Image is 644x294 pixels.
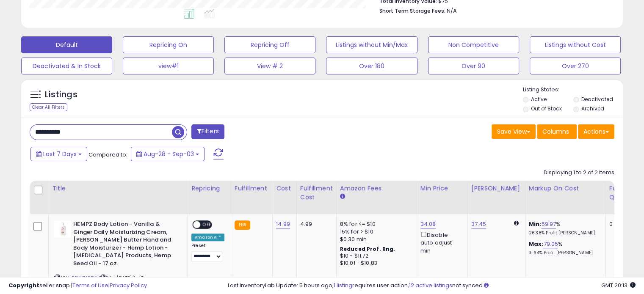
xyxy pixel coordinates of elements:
div: [PERSON_NAME] [471,184,522,193]
div: Displaying 1 to 2 of 2 items [544,169,614,177]
a: 1 listing [334,281,352,289]
div: % [529,240,599,256]
div: Fulfillable Quantity [609,184,638,202]
button: Over 90 [428,58,519,74]
div: % [529,220,599,236]
div: 8% for <= $10 [340,220,410,228]
a: 79.05 [543,240,558,248]
div: $10.01 - $10.83 [340,260,410,267]
button: Save View [492,124,536,139]
button: Deactivated & In Stock [21,58,112,74]
div: Last InventoryLab Update: 5 hours ago, requires user action, not synced. [228,282,636,290]
a: 59.97 [541,220,556,228]
label: Deactivated [581,96,613,103]
a: Terms of Use [72,281,108,289]
div: $10 - $11.72 [340,253,410,260]
div: Markup on Cost [529,184,602,193]
div: seller snap | | [8,282,147,290]
div: Repricing [191,184,227,193]
div: Min Price [420,184,464,193]
div: $0.30 min [340,236,410,243]
button: View # 2 [224,58,315,74]
div: Fulfillment Cost [300,184,333,202]
button: Filters [191,124,224,139]
span: Compared to: [88,151,127,159]
div: Amazon AI * [191,234,224,241]
span: OFF [200,221,214,228]
button: Listings without Min/Max [326,36,417,53]
button: Listings without Cost [530,36,621,53]
b: Max: [529,240,544,248]
label: Out of Stock [531,105,562,112]
small: FBA [235,220,250,230]
button: Aug-28 - Sep-03 [131,147,205,161]
strong: Copyright [8,281,39,289]
p: Listing States: [523,86,623,94]
div: Disable auto adjust min [420,230,461,255]
span: Last 7 Days [43,150,77,158]
button: Actions [578,124,614,139]
b: Short Term Storage Fees: [379,7,445,14]
b: Reduced Prof. Rng. [340,245,395,253]
label: Archived [581,105,604,112]
div: Clear All Filters [30,103,67,111]
div: 4.99 [300,220,330,228]
div: Fulfillment [235,184,269,193]
h5: Listings [45,89,77,101]
button: Repricing Off [224,36,315,53]
button: Over 270 [530,58,621,74]
div: 0 [609,220,636,228]
button: Non Competitive [428,36,519,53]
button: Over 180 [326,58,417,74]
img: 31fNBtsE00L._SL40_.jpg [54,220,71,237]
b: HEMPZ Body Lotion - Vanilla & Ginger Daily Moisturizing Cream, [PERSON_NAME] Butter Hand and Body... [73,220,176,269]
span: 2025-09-11 20:13 GMT [601,281,636,289]
div: Title [52,184,184,193]
div: Cost [276,184,293,193]
a: 34.08 [420,220,436,228]
span: Aug-28 - Sep-03 [144,150,194,158]
button: view#1 [123,58,214,74]
div: 15% for > $10 [340,228,410,236]
span: N/A [447,7,457,15]
b: Min: [529,220,542,228]
button: Last 7 Days [30,147,87,161]
label: Active [531,96,547,103]
p: 26.38% Profit [PERSON_NAME] [529,230,599,236]
a: 14.99 [276,220,290,228]
div: Preset: [191,243,224,262]
button: Columns [537,124,577,139]
small: Amazon Fees. [340,193,345,201]
a: 37.45 [471,220,486,228]
button: Repricing On [123,36,214,53]
a: 12 active listings [409,281,452,289]
th: The percentage added to the cost of goods (COGS) that forms the calculator for Min & Max prices. [525,181,605,214]
div: Amazon Fees [340,184,413,193]
a: Privacy Policy [110,281,147,289]
p: 31.64% Profit [PERSON_NAME] [529,250,599,256]
button: Default [21,36,112,53]
span: Columns [542,127,569,136]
